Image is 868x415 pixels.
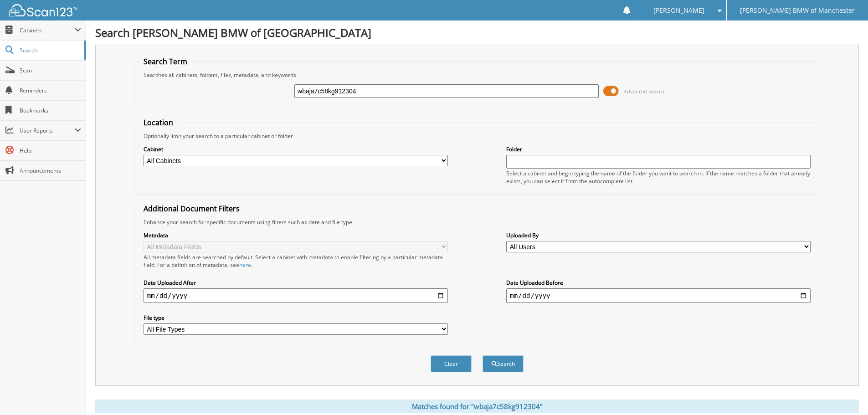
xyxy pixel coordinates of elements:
legend: Additional Document Filters [139,204,244,214]
span: [PERSON_NAME] [653,8,704,13]
legend: Search Term [139,56,192,67]
span: Help [20,147,81,154]
div: Enhance your search for specific documents using filters such as date and file type. [139,218,815,226]
a: here [239,261,251,269]
span: Search [20,46,80,54]
img: scan123-logo-white.svg [9,4,77,16]
input: end [506,288,811,303]
iframe: Chat Widget [822,371,868,415]
label: Cabinet [144,145,448,153]
button: Search [483,355,524,372]
input: start [144,288,448,303]
span: Cabinets [20,26,75,34]
div: Select a cabinet and begin typing the name of the folder you want to search in. If the name match... [506,169,811,185]
div: Optionally limit your search to a particular cabinet or folder [139,132,815,140]
span: Announcements [20,167,81,174]
span: Scan [20,67,81,74]
label: Date Uploaded After [144,279,448,287]
label: Uploaded By [506,231,811,239]
button: Clear [431,355,472,372]
label: Date Uploaded Before [506,279,811,287]
span: [PERSON_NAME] BMW of Manchester [740,8,855,13]
h1: Search [PERSON_NAME] BMW of [GEOGRAPHIC_DATA] [95,25,859,40]
label: File type [144,314,448,322]
span: Bookmarks [20,107,81,114]
legend: Location [139,118,178,128]
span: Reminders [20,87,81,94]
div: Matches found for "wbaja7c58kg912304" [95,400,859,413]
span: User Reports [20,127,75,134]
label: Folder [506,145,811,153]
div: Searches all cabinets, folders, files, metadata, and keywords [139,71,815,79]
span: Advanced Search [624,88,664,95]
label: Metadata [144,231,448,239]
div: All metadata fields are searched by default. Select a cabinet with metadata to enable filtering b... [144,253,448,269]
